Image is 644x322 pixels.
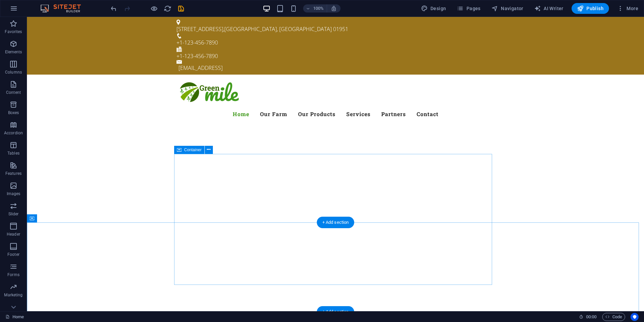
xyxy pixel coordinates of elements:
[418,3,449,14] div: Design (Ctrl+Alt+Y)
[317,306,354,318] div: + Add section
[110,5,118,12] i: Undo: Delete elements (Ctrl+Z)
[8,211,19,217] p: Slider
[421,5,446,12] span: Design
[7,191,21,196] p: Images
[8,110,19,115] p: Boxes
[109,4,118,12] button: undo
[6,90,21,95] p: Content
[313,4,324,12] h6: 100%
[5,70,22,75] p: Columns
[184,148,202,152] span: Container
[4,292,23,298] p: Marketing
[418,3,449,14] button: Design
[631,313,639,321] button: Usercentrics
[586,313,597,321] span: 00 00
[177,5,185,12] i: Save (Ctrl+S)
[317,217,354,228] div: + Add section
[572,3,609,14] button: Publish
[5,171,22,176] p: Features
[457,5,480,12] span: Pages
[150,4,158,12] button: Click here to leave preview mode and continue editing
[5,313,24,321] a: Click to cancel selection. Double-click to open Pages
[614,3,641,14] button: More
[39,4,89,12] img: Editor Logo
[5,29,22,34] p: Favorites
[7,252,20,257] p: Footer
[579,313,597,321] h6: Session time
[591,314,592,319] span: :
[303,4,327,12] button: 100%
[164,5,171,12] i: Reload page
[7,232,20,237] p: Header
[617,5,638,12] span: More
[177,4,185,12] button: save
[489,3,526,14] button: Navigator
[491,5,523,12] span: Navigator
[331,5,337,11] i: On resize automatically adjust zoom level to fit chosen device.
[454,3,483,14] button: Pages
[534,5,563,12] span: AI Writer
[5,49,22,55] p: Elements
[7,151,20,156] p: Tables
[532,3,566,14] button: AI Writer
[605,313,622,321] span: Code
[577,5,604,12] span: Publish
[4,130,23,136] p: Accordion
[163,4,171,12] button: reload
[7,272,20,277] p: Forms
[602,313,625,321] button: Code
